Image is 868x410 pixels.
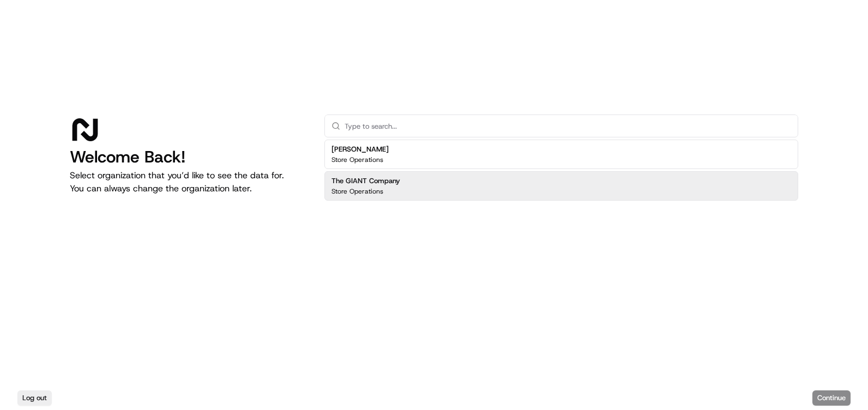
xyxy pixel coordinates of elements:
[17,390,52,406] button: Log out
[331,187,383,196] p: Store Operations
[331,176,400,186] h2: The GIANT Company
[70,169,307,195] p: Select organization that you’d like to see the data for. You can always change the organization l...
[331,144,389,154] h2: [PERSON_NAME]
[324,137,798,203] div: Suggestions
[331,155,383,164] p: Store Operations
[70,147,307,167] h1: Welcome Back!
[345,115,791,137] input: Type to search...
